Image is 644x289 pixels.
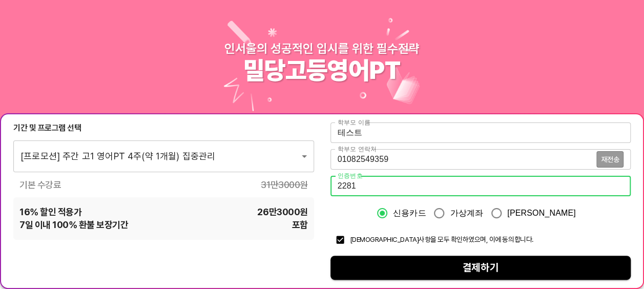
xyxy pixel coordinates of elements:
button: 재전송 [596,151,624,168]
span: 재전송 [601,156,619,163]
span: 포함 [292,218,307,231]
span: 신용카드 [393,207,426,219]
div: 밀당고등영어PT [243,56,401,86]
span: 가상계좌 [450,207,483,219]
span: 결제하기 [339,259,623,277]
input: 학부모 연락처를 입력해주세요 [330,149,597,170]
span: [DEMOGRAPHIC_DATA]사항을 모두 확인하였으며, 이에 동의합니다. [350,235,533,243]
span: 26만3000 원 [257,205,307,218]
div: 인서울의 성공적인 입시를 위한 필수전략 [224,41,420,56]
div: 기간 및 프로그램 선택 [13,122,314,134]
span: 16 % 할인 적용가 [19,205,81,218]
span: 31만3000 원 [261,178,307,191]
span: 기본 수강료 [19,178,61,191]
button: 결제하기 [330,256,631,280]
div: [프로모션] 주간 고1 영어PT 4주(약 1개월) 집중관리 [13,140,314,172]
input: 학부모 이름을 입력해주세요 [330,122,631,143]
span: [PERSON_NAME] [507,207,576,219]
span: 7 일 이내 100% 환불 보장기간 [19,218,128,231]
